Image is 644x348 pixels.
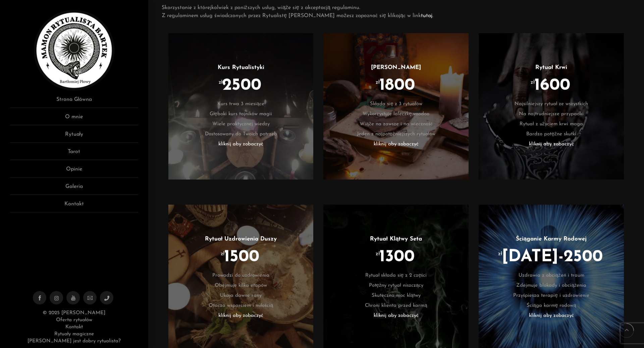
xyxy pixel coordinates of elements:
[178,291,304,301] li: Ukaja dawne rany
[54,332,94,337] a: Rytuały magiczne
[489,119,614,129] li: Rytuał z użyciem krwi maga
[531,79,535,85] sup: zł
[333,99,459,109] li: Składa się z 3 rytuałów
[489,311,614,321] li: kliknij aby zobaczyć
[516,236,587,242] a: Ściąganie Karmy Rodowej
[333,311,459,321] li: kliknij aby zobaczyć
[10,130,138,143] a: Rytuały
[178,139,304,149] li: kliknij aby zobaczyć
[489,281,614,291] li: Zdejmuje blokady i obciążenia
[333,301,459,311] li: Chroni klienta przed karmą
[219,79,223,85] sup: zł
[333,109,459,119] li: Wykorzystuje laleczkę voodoo
[10,95,138,108] a: Strona Główna
[534,82,570,89] span: 1600
[65,325,83,330] a: Kontakt
[370,236,422,242] a: Rytuał Klątwy Seta
[333,139,459,149] li: kliknij aby zobaczyć
[222,82,261,89] span: 2500
[34,10,114,90] img: Rytualista Bartek
[489,301,614,311] li: Ściąga karmę rodową
[333,119,459,129] li: Wiąże na zawsze i na wieczność
[56,318,92,323] a: Oferta rytuałów
[421,13,432,18] a: tutaj
[333,281,459,291] li: Potężny rytuał niszczący
[376,251,380,257] sup: zł
[178,271,304,281] li: Prowadzi do uzdrowienia
[178,129,304,139] li: Dostosowany do Twoich potrzeb
[178,109,304,119] li: Głęboki kurs tajników magii
[333,291,459,301] li: Skuteczna moc klątwy
[489,129,614,139] li: Bardzo potężne skutki
[178,119,304,129] li: Wiele praktycznej wiedzy
[376,79,380,85] sup: zł
[162,4,631,20] p: Skorzystanie z którejkolwiek z poniższych usług, wiąże się z akceptacją regulaminu. Z regulaminem...
[489,109,614,119] li: Na najtrudniejsze przypadki
[333,271,459,281] li: Rytuał składa się z 2 części
[489,99,614,109] li: Najsilniejszy rytuał ze wszystkich
[178,281,304,291] li: Obejmuje kilka etapów
[221,251,225,257] sup: zł
[28,339,121,344] a: [PERSON_NAME] jest dobry rytualista?
[489,271,614,281] li: Uzdrawia z obciążeń i traum
[535,65,567,70] a: Rytuał Krwi
[379,82,415,89] span: 1800
[10,165,138,178] a: Opinie
[379,254,415,261] span: 1300
[10,183,138,195] a: Galeria
[489,139,614,149] li: kliknij aby zobaczyć
[178,311,304,321] li: kliknij aby zobaczyć
[224,254,259,261] span: 1500
[10,148,138,160] a: Tarot
[178,301,304,311] li: Otacza wsparciem i miłością
[218,65,264,70] a: Kurs Rytualistyki
[498,251,502,257] sup: zł
[502,254,603,261] span: [DATE]-2500
[10,113,138,125] a: O mnie
[205,236,277,242] a: Rytuał Uzdrowienia Duszy
[333,129,459,139] li: Jeden z najpotężniejszych rytuałów
[371,65,421,70] a: [PERSON_NAME]
[489,291,614,301] li: Przyśpiesza terapię i uzdrowienie
[178,99,304,109] li: Kurs trwa 3 miesiące
[10,200,138,212] a: Kontakt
